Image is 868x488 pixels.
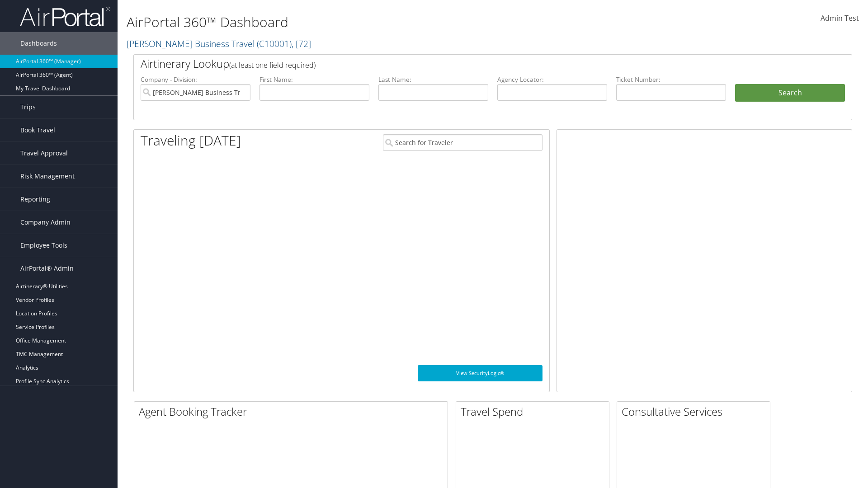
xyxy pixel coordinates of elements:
span: Admin Test [821,13,859,23]
label: Company - Division: [141,75,250,84]
span: Travel Approval [20,142,68,164]
span: (at least one field required) [229,60,316,70]
span: AirPortal® Admin [20,257,74,280]
span: Dashboards [20,32,57,55]
span: Company Admin [20,211,71,234]
h2: Consultative Services [622,404,770,419]
span: Trips [20,96,36,118]
h2: Agent Booking Tracker [139,404,448,419]
a: Admin Test [821,5,859,33]
img: airportal-logo.png [20,6,110,27]
span: ( C10001 ) [257,38,292,50]
span: , [ 72 ] [292,38,311,50]
button: Search [735,84,845,102]
span: Reporting [20,188,50,211]
span: Employee Tools [20,234,67,257]
input: Search for Traveler [383,134,542,151]
h2: Airtinerary Lookup [141,56,785,71]
span: Risk Management [20,165,75,188]
h1: Traveling [DATE] [141,131,241,150]
span: Book Travel [20,119,55,141]
label: First Name: [259,75,369,84]
a: View SecurityLogic® [418,365,542,381]
h1: AirPortal 360™ Dashboard [127,13,615,32]
label: Agency Locator: [497,75,607,84]
a: [PERSON_NAME] Business Travel [127,38,311,50]
label: Ticket Number: [616,75,726,84]
label: Last Name: [378,75,488,84]
h2: Travel Spend [461,404,609,419]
